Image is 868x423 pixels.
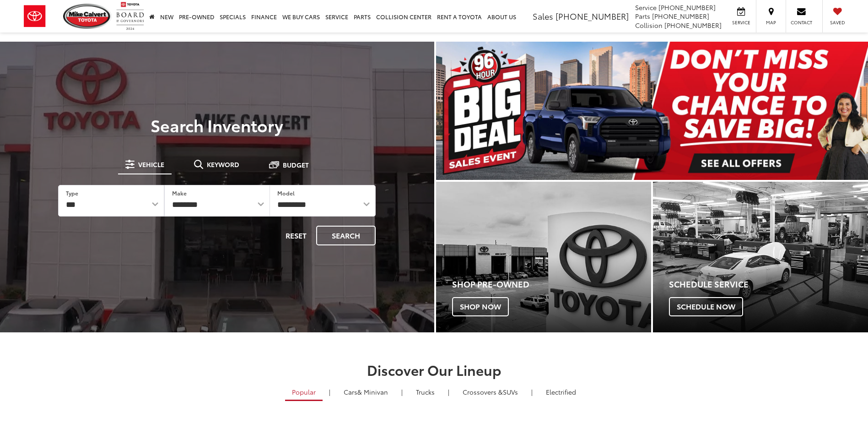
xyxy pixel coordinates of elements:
label: Model [277,189,295,197]
span: Keyword [207,161,239,168]
a: Shop Pre-Owned Shop Now [436,182,651,332]
span: Sales [533,10,553,22]
h3: Search Inventory [38,116,396,134]
label: Type [66,189,78,197]
div: Toyota [436,182,651,332]
li: | [327,387,333,396]
span: Budget [283,162,309,168]
span: [PHONE_NUMBER] [555,10,629,22]
span: Schedule Now [669,297,743,316]
a: Popular [285,384,323,401]
span: Collision [635,21,663,30]
a: Trucks [409,384,442,400]
span: Contact [791,19,812,26]
span: [PHONE_NUMBER] [658,3,716,12]
span: Parts [635,11,650,21]
span: Vehicle [138,161,164,168]
span: Crossovers & [463,387,503,396]
h2: Discover Our Lineup [112,362,757,377]
label: Make [172,189,187,197]
button: Search [316,226,376,245]
span: & Minivan [357,387,388,396]
span: Service [731,19,751,26]
span: Shop Now [452,297,509,316]
a: Electrified [539,384,583,400]
span: Saved [827,19,847,26]
span: Map [761,19,781,26]
div: Toyota [653,182,868,332]
span: [PHONE_NUMBER] [664,21,722,30]
a: SUVs [456,384,525,400]
button: Reset [278,226,314,245]
h4: Schedule Service [669,280,868,289]
img: Mike Calvert Toyota [63,4,112,29]
h4: Shop Pre-Owned [452,280,651,289]
a: Cars [337,384,395,400]
li: | [399,387,405,396]
li: | [529,387,535,396]
li: | [446,387,452,396]
span: [PHONE_NUMBER] [652,11,709,21]
a: Schedule Service Schedule Now [653,182,868,332]
span: Service [635,3,657,12]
